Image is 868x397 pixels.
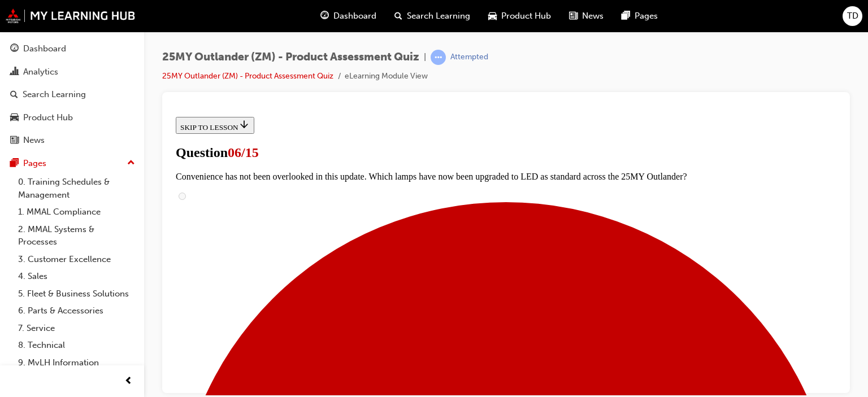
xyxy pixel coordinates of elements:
button: Pages [5,153,140,174]
span: guage-icon [320,9,329,23]
a: 4. Sales [14,268,140,285]
div: News [23,134,45,147]
li: eLearning Module View [345,70,428,83]
img: mmal [6,8,136,23]
span: prev-icon [124,374,133,389]
a: 5. Fleet & Business Solutions [14,285,140,303]
span: Product Hub [501,10,551,23]
a: News [5,130,140,151]
span: | [424,51,426,64]
a: Search Learning [5,84,140,105]
span: car-icon [488,9,497,23]
div: Search Learning [23,88,86,101]
div: Dashboard [23,42,66,55]
span: TD [847,10,858,23]
span: guage-icon [10,44,19,54]
span: SKIP TO LESSON [9,11,79,19]
a: 3. Customer Excellence [14,251,140,268]
button: DashboardAnalyticsSearch LearningProduct HubNews [5,36,140,153]
a: 1. MMAL Compliance [14,203,140,221]
span: chart-icon [10,67,19,77]
a: 9. MyLH Information [14,354,140,372]
a: 2. MMAL Systems & Processes [14,221,140,251]
span: pages-icon [10,159,19,169]
span: 25MY Outlander (ZM) - Product Assessment Quiz [162,51,419,64]
span: news-icon [10,136,19,146]
a: 6. Parts & Accessories [14,302,140,320]
a: Analytics [5,62,140,82]
span: up-icon [127,156,135,171]
a: 7. Service [14,320,140,337]
span: search-icon [394,9,402,23]
a: car-iconProduct Hub [479,5,560,28]
span: Dashboard [333,10,376,23]
span: news-icon [569,9,578,23]
a: Dashboard [5,38,140,59]
span: pages-icon [622,9,630,23]
span: Pages [635,10,658,23]
span: Search Learning [407,10,470,23]
div: Product Hub [23,111,73,124]
a: 0. Training Schedules & Management [14,173,140,203]
span: car-icon [10,113,19,123]
a: pages-iconPages [613,5,667,28]
span: learningRecordVerb_ATTEMPT-icon [431,50,446,65]
a: 25MY Outlander (ZM) - Product Assessment Quiz [162,71,333,81]
a: search-iconSearch Learning [385,5,479,28]
button: TD [843,6,862,26]
div: Analytics [23,66,58,78]
a: news-iconNews [560,5,613,28]
div: Pages [23,157,46,170]
div: Attempted [450,52,488,63]
a: 8. Technical [14,337,140,354]
button: SKIP TO LESSON [5,5,83,21]
a: guage-iconDashboard [311,5,385,28]
a: Product Hub [5,107,140,128]
span: search-icon [10,90,18,100]
span: News [582,10,604,23]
